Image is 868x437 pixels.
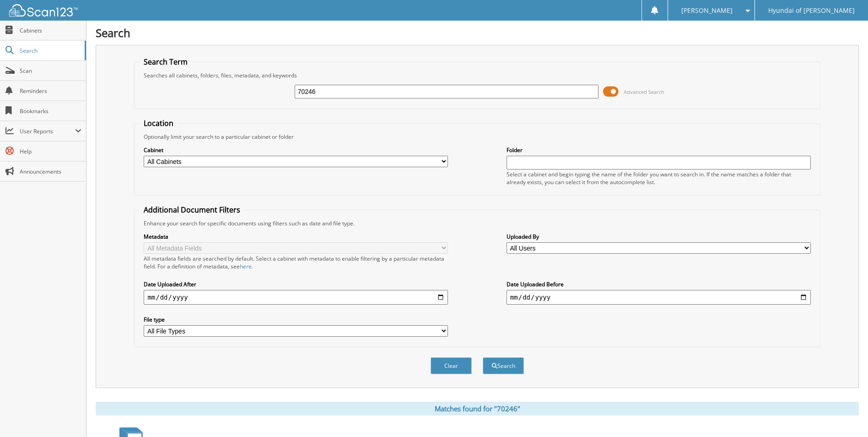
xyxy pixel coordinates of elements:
input: end [507,290,811,305]
legend: Additional Document Filters [139,205,245,215]
label: Uploaded By [507,233,811,240]
span: [PERSON_NAME] [681,8,733,13]
div: Enhance your search for specific documents using filters such as date and file type. [139,219,815,227]
input: start [144,290,448,305]
button: Clear [431,357,472,374]
div: Searches all cabinets, folders, files, metadata, and keywords [139,71,815,79]
span: Hyundai of [PERSON_NAME] [768,8,855,13]
legend: Location [139,118,178,128]
div: Matches found for "70246" [96,402,859,415]
span: Bookmarks [20,107,81,115]
a: here [240,262,252,270]
span: Reminders [20,87,81,95]
button: Search [483,357,524,374]
span: Scan [20,67,81,75]
label: Cabinet [144,146,448,154]
span: Search [20,47,80,55]
span: Announcements [20,168,81,175]
h1: Search [96,25,859,40]
div: All metadata fields are searched by default. Select a cabinet with metadata to enable filtering b... [144,255,448,270]
label: Folder [507,146,811,154]
img: scan123-logo-white.svg [9,4,78,16]
label: Metadata [144,233,448,240]
legend: Search Term [139,57,192,67]
div: Select a cabinet and begin typing the name of the folder you want to search in. If the name match... [507,170,811,186]
span: User Reports [20,127,75,135]
label: Date Uploaded Before [507,280,811,288]
span: Cabinets [20,27,81,34]
span: Help [20,147,81,155]
span: Advanced Search [624,88,664,95]
div: Optionally limit your search to a particular cabinet or folder [139,133,815,141]
label: Date Uploaded After [144,280,448,288]
label: File type [144,316,448,323]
